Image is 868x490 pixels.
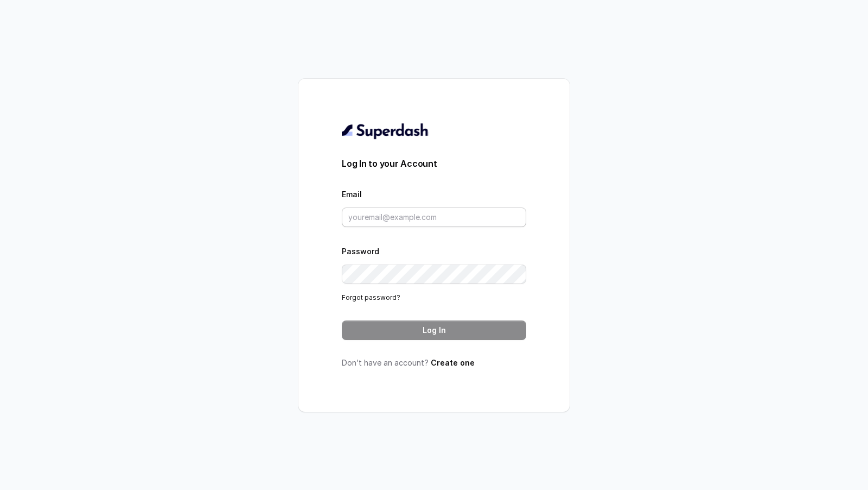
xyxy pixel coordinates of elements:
[342,122,429,140] img: light.svg
[342,357,526,368] p: Don’t have an account?
[342,157,526,170] h3: Log In to your Account
[342,321,526,340] button: Log In
[342,190,362,199] label: Email
[342,208,526,227] input: youremail@example.com
[342,247,379,256] label: Password
[342,293,400,301] a: Forgot password?
[431,358,475,367] a: Create one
